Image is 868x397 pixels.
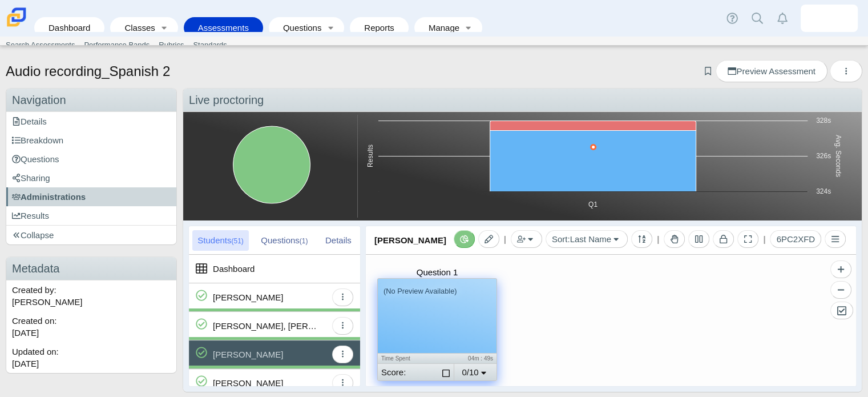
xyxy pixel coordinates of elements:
g: Incorrect, series 3 of 5. Bar series with 1 bar. Y axis, Results. [490,121,696,131]
button: 6PC2XFD [770,230,821,248]
a: Carmen School of Science & Technology [5,21,29,31]
a: Rubrics [154,37,188,54]
button: Sort:Last Name [546,230,628,248]
a: Alerts [770,6,795,31]
svg: Interactive chart [186,115,357,218]
a: Administrations [6,187,176,206]
button: Add Students [511,230,542,248]
div: Chart. Highcharts interactive chart. [357,115,859,218]
small: (1) [300,237,308,245]
div: Time Spent [381,354,437,363]
a: Questions [6,150,176,169]
path: Q1, 7. Incorrect. [490,121,696,131]
text: Avg. Seconds [834,135,842,177]
text: 324s [816,187,831,195]
a: Classes [116,17,156,38]
path: Finished, 51. Completed. [233,126,310,203]
a: Questions [274,17,322,38]
button: More options [830,60,862,82]
button: Toggle Pause [688,230,709,248]
a: Assessments [189,17,257,38]
div: Students [192,230,249,251]
text: 326s [816,152,831,160]
text: Results [366,145,374,167]
a: martha.addo-preko.yyKIqf [801,5,858,32]
a: Preview Assessment [716,60,827,82]
div: 04m : 49s [437,354,493,363]
div: [PERSON_NAME] [213,369,283,397]
img: Carmen School of Science & Technology [5,5,29,29]
a: Sharing [6,169,176,187]
span: Last Name [570,234,612,244]
button: Toggle Reporting [454,230,475,248]
a: Manage [420,17,461,38]
div: Score: [381,364,442,380]
a: Standards [188,37,231,54]
span: [PERSON_NAME] [374,235,479,274]
span: | [657,234,659,244]
text: Q1 [588,200,597,208]
path: Q1, 44. Not Scored. [490,131,696,192]
a: Toggle expanded [156,17,172,38]
span: Questions [12,154,59,164]
div: Created by: [PERSON_NAME] [6,280,176,311]
span: | [763,234,765,244]
div: Questions [256,230,313,251]
span: Sharing [12,173,50,183]
span: Collapse [12,230,54,240]
button: Toggle Scoring Mode [478,230,499,248]
a: Details [6,112,176,131]
a: Dashboard [40,17,99,38]
a: Add bookmark [703,66,713,76]
span: Navigation [12,94,66,106]
a: Results [6,206,176,225]
a: Performance Bands [79,37,154,54]
text: 328s [816,117,831,125]
a: Breakdown [6,131,176,150]
path: Q1, 326.5s. Avg. Seconds. [591,145,596,150]
svg: Interactive chart [358,115,850,218]
div: Live proctoring [183,89,862,112]
button: View Help Requests [664,230,685,248]
div: [PERSON_NAME] [213,340,283,368]
span: Results [12,211,49,220]
div: Chart. Highcharts interactive chart. [186,115,357,218]
div: [PERSON_NAME], [PERSON_NAME] [213,312,321,340]
span: 6PC2XFD [776,234,815,244]
div: Created on: [6,311,176,342]
span: Administrations [12,192,86,202]
h1: Audio recording_Spanish 2 [6,62,170,81]
button: Toggle Pacing [713,230,734,248]
span: Preview Assessment [728,66,815,76]
span: Details [12,117,47,126]
time: Sep 19, 2025 at 10:16 AM [12,328,39,338]
a: Toggle expanded [461,17,477,38]
small: (51) [231,237,243,245]
a: Reports [356,17,403,38]
img: martha.addo-preko.yyKIqf [820,9,838,27]
g: Not Scored, series 4 of 5. Bar series with 1 bar. Y axis, Results. [490,131,696,192]
div: Details [320,230,357,251]
div: Question 1 [377,266,497,278]
button: Toggle Menu [825,230,846,248]
a: Collapse [6,226,176,244]
h3: Metadata [6,257,176,280]
div: Updated on: [6,342,176,373]
a: Search Assessments [1,37,79,54]
div: Dashboard [213,255,255,283]
time: Sep 19, 2025 at 1:31 PM [12,359,39,368]
g: Avg. Seconds, series 5 of 5. Line with 1 data point. Y axis, Avg. Seconds. [591,145,596,150]
div: [PERSON_NAME] [213,283,283,311]
span: | [504,234,506,244]
label: Select for grading [442,367,451,378]
span: Breakdown [12,135,63,145]
small: (No Preview Available) [383,287,457,295]
div: 0/10 [454,364,496,381]
a: Toggle expanded [322,17,338,38]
